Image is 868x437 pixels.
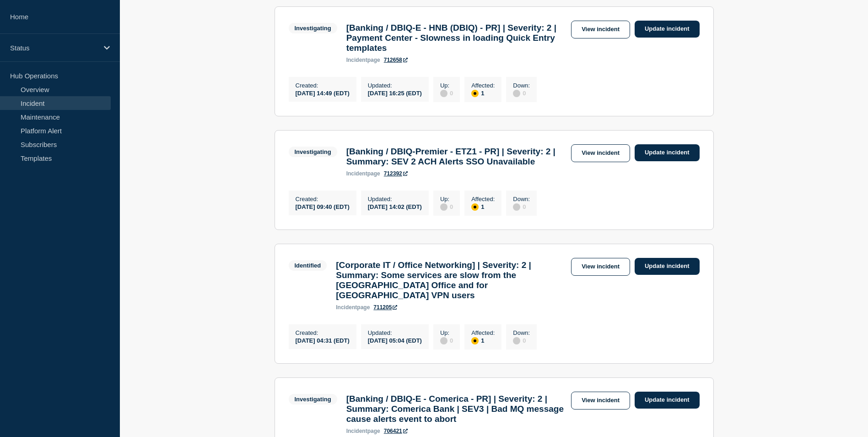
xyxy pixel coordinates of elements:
[471,337,479,344] div: affected
[635,258,700,275] a: Update incident
[346,394,566,424] h3: [Banking / DBIQ-E - Comerica - PR] | Severity: 2 | Summary: Comerica Bank | SEV3 | Bad MQ message...
[571,21,630,38] a: View incident
[440,82,453,89] p: Up :
[513,336,530,344] div: 0
[440,337,447,344] div: disabled
[471,336,495,344] div: 1
[346,57,380,63] p: page
[571,392,630,410] a: View incident
[296,196,350,202] p: Created :
[368,89,422,97] div: [DATE] 16:25 (EDT)
[440,203,447,211] div: disabled
[471,82,495,89] p: Affected :
[368,196,422,202] p: Updated :
[471,329,495,336] p: Affected :
[384,57,408,63] a: 712658
[440,90,447,97] div: disabled
[346,57,367,63] span: incident
[471,202,495,211] div: 1
[471,196,495,202] p: Affected :
[440,196,453,202] p: Up :
[296,82,350,89] p: Created :
[373,304,397,311] a: 711205
[513,329,530,336] p: Down :
[368,336,422,344] div: [DATE] 05:04 (EDT)
[471,89,495,97] div: 1
[513,90,520,97] div: disabled
[471,90,479,97] div: affected
[296,336,350,344] div: [DATE] 04:31 (EDT)
[440,336,453,344] div: 0
[571,258,630,276] a: View incident
[10,44,98,52] p: Status
[513,82,530,89] p: Down :
[368,329,422,336] p: Updated :
[296,202,350,210] div: [DATE] 09:40 (EDT)
[289,260,327,271] span: Identified
[368,202,422,210] div: [DATE] 14:02 (EDT)
[440,89,453,97] div: 0
[513,337,520,344] div: disabled
[635,21,700,38] a: Update incident
[384,428,408,434] a: 706421
[346,23,566,53] h3: [Banking / DBIQ-E - HNB (DBIQ) - PR] | Severity: 2 | Payment Center - Slowness in loading Quick E...
[471,203,479,211] div: affected
[571,144,630,162] a: View incident
[346,170,367,177] span: incident
[296,89,350,97] div: [DATE] 14:49 (EDT)
[513,203,520,211] div: disabled
[346,170,380,177] p: page
[336,304,357,311] span: incident
[513,202,530,211] div: 0
[513,196,530,202] p: Down :
[635,392,700,409] a: Update incident
[384,170,408,177] a: 712392
[289,147,337,157] span: Investigating
[289,23,337,33] span: Investigating
[346,428,380,434] p: page
[296,329,350,336] p: Created :
[346,428,367,434] span: incident
[289,394,337,404] span: Investigating
[336,304,370,311] p: page
[513,89,530,97] div: 0
[440,202,453,211] div: 0
[346,147,566,167] h3: [Banking / DBIQ-Premier - ETZ1 - PR] | Severity: 2 | Summary: SEV 2 ACH Alerts SSO Unavailable
[440,329,453,336] p: Up :
[368,82,422,89] p: Updated :
[336,260,566,300] h3: [Corporate IT / Office Networking] | Severity: 2 | Summary: Some services are slow from the [GEOG...
[635,144,700,161] a: Update incident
